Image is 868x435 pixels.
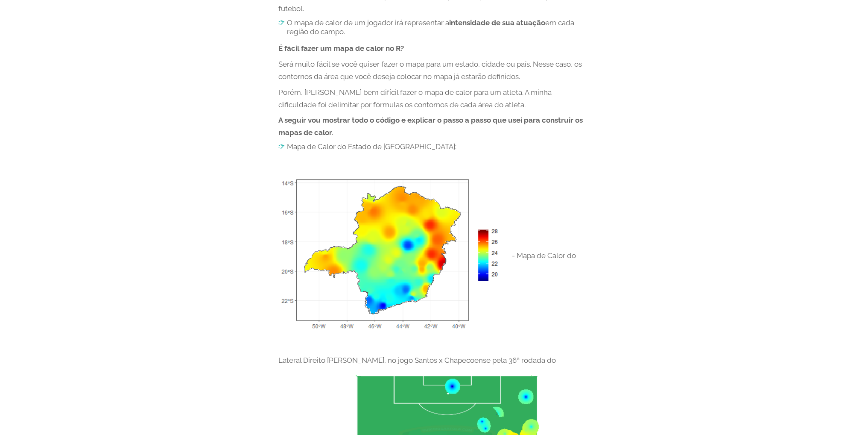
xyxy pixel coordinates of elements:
strong: É fácil fazer um mapa de calor no R? [278,44,404,53]
img: Mapa de Calor - Minas Gerais [278,158,512,351]
p: Porém, [PERSON_NAME] bem difícil fazer o mapa de calor para um atleta. A minha dificuldade foi de... [278,86,590,111]
strong: A seguir vou mostrar todo o código e explicar o passo a passo que usei para construir os mapas de... [278,116,583,137]
p: Será muito fácil se você quiser fazer o mapa para um estado, cidade ou país. Nesse caso, os conto... [278,58,590,83]
strong: intensidade de sua atuação [449,18,545,27]
li: Mapa de Calor do Estado de [GEOGRAPHIC_DATA]: [278,142,590,151]
li: O mapa de calor de um jogador irá representar a em cada região do campo. [278,18,590,36]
